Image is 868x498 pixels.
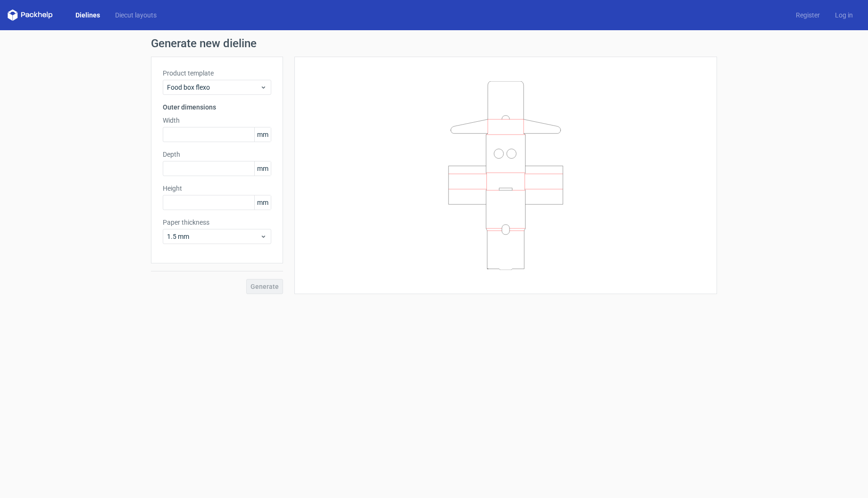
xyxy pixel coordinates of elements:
[167,83,260,92] span: Food box flexo
[151,38,717,49] h1: Generate new dieline
[163,102,271,112] h3: Outer dimensions
[167,232,260,241] span: 1.5 mm
[68,10,108,20] a: Dielines
[254,161,271,176] span: mm
[163,218,271,227] label: Paper thickness
[788,10,827,20] a: Register
[163,184,271,193] label: Height
[163,116,271,125] label: Width
[827,10,860,20] a: Log in
[163,68,271,78] label: Product template
[254,127,271,142] span: mm
[163,150,271,159] label: Depth
[108,10,164,20] a: Diecut layouts
[254,195,271,210] span: mm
